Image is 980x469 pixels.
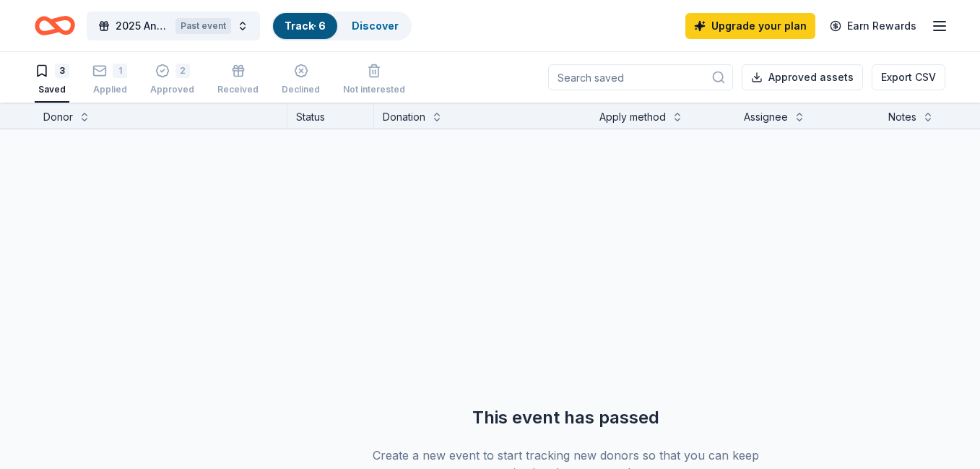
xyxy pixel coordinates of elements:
div: 1 [113,64,127,78]
div: Past event [175,18,231,34]
a: Discover [352,20,399,32]
div: Received [217,84,259,95]
div: Donation [383,108,425,126]
button: 2025 Annual Golf Tournament and Silent AuctionPast event [87,12,260,40]
div: Applied [92,84,127,95]
div: Notes [888,108,916,126]
a: Home [35,9,75,43]
button: Export CSV [872,64,945,90]
a: Earn Rewards [821,13,925,39]
button: Approved assets [742,64,863,90]
div: Declined [282,84,320,95]
div: 3 [55,64,69,78]
button: 2Approved [150,58,194,103]
button: Received [217,58,259,103]
a: Upgrade your plan [685,13,815,39]
div: Approved [150,84,194,95]
div: Saved [35,84,69,95]
button: Not interested [343,58,405,103]
div: Donor [43,108,73,126]
div: Assignee [744,108,788,126]
div: Not interested [343,84,405,95]
button: Track· 6Discover [272,12,412,40]
div: This event has passed [357,406,773,429]
span: 2025 Annual Golf Tournament and Silent Auction [116,17,170,35]
button: Declined [282,58,320,103]
a: Track· 6 [285,20,326,32]
input: Search saved [548,64,733,90]
div: Apply method [599,108,666,126]
button: 3Saved [35,58,69,103]
div: 2 [175,64,190,78]
div: Status [287,103,374,129]
button: 1Applied [92,58,127,103]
